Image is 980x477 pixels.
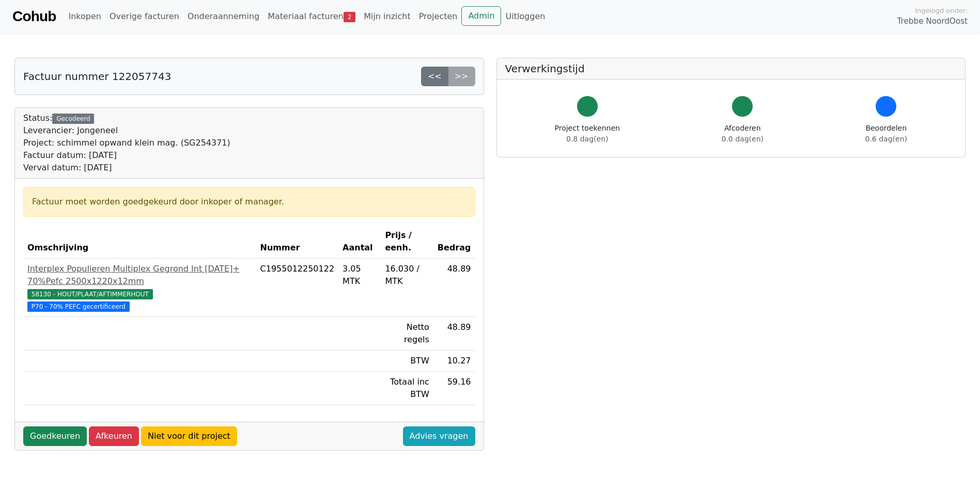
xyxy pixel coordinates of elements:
[105,6,183,27] a: Overige facturen
[23,137,230,149] div: Project: schimmel opwand klein mag. (SG254371)
[23,225,256,259] th: Omschrijving
[501,6,549,27] a: Uitloggen
[722,123,764,145] div: Afcoderen
[263,6,360,27] a: Materiaal facturen2
[27,263,252,288] div: Interplex Populieren Multiplex Gegrond Int [DATE]+ 70%Pefc 2500x1220x12mm
[566,135,608,143] span: 0.8 dag(en)
[64,6,105,27] a: Inkopen
[865,123,907,145] div: Beoordelen
[433,351,475,372] td: 10.27
[27,301,130,312] span: P70 - 70% PEFC gecertificeerd
[505,62,957,75] h5: Verwerkingstijd
[865,135,907,143] span: 0.6 dag(en)
[433,225,475,259] th: Bedrag
[381,225,433,259] th: Prijs / eenh.
[23,70,171,83] h5: Factuur nummer 122057743
[897,15,968,27] span: Trebbe NoordOost
[23,162,230,174] div: Verval datum: [DATE]
[381,317,433,351] td: Netto regels
[343,263,377,288] div: 3.05 MTK
[183,6,263,27] a: Onderaanneming
[23,124,230,137] div: Leverancier: Jongeneel
[385,263,429,288] div: 16.030 / MTK
[421,67,448,86] a: <<
[256,259,339,317] td: C1955012250122
[433,372,475,405] td: 59.16
[344,12,355,22] span: 2
[433,317,475,351] td: 48.89
[27,289,153,299] span: 58130 - HOUT/PLAAT/AFTIMMERHOUT
[415,6,462,27] a: Projecten
[360,6,415,27] a: Mijn inzicht
[555,123,620,145] div: Project toekennen
[141,426,237,446] a: Niet voor dit project
[381,351,433,372] td: BTW
[23,149,230,162] div: Factuur datum: [DATE]
[12,4,56,29] a: Cohub
[461,6,501,26] a: Admin
[89,426,139,446] a: Afkeuren
[52,114,94,124] div: Gecodeerd
[23,112,230,174] div: Status:
[915,6,968,15] span: Ingelogd onder:
[433,259,475,317] td: 48.89
[403,426,475,446] a: Advies vragen
[27,263,252,312] a: Interplex Populieren Multiplex Gegrond Int [DATE]+ 70%Pefc 2500x1220x12mm58130 - HOUT/PLAAT/AFTIM...
[722,135,764,143] span: 0.0 dag(en)
[381,372,433,405] td: Totaal inc BTW
[23,426,87,446] a: Goedkeuren
[338,225,381,259] th: Aantal
[32,196,466,208] div: Factuur moet worden goedgekeurd door inkoper of manager.
[256,225,339,259] th: Nummer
